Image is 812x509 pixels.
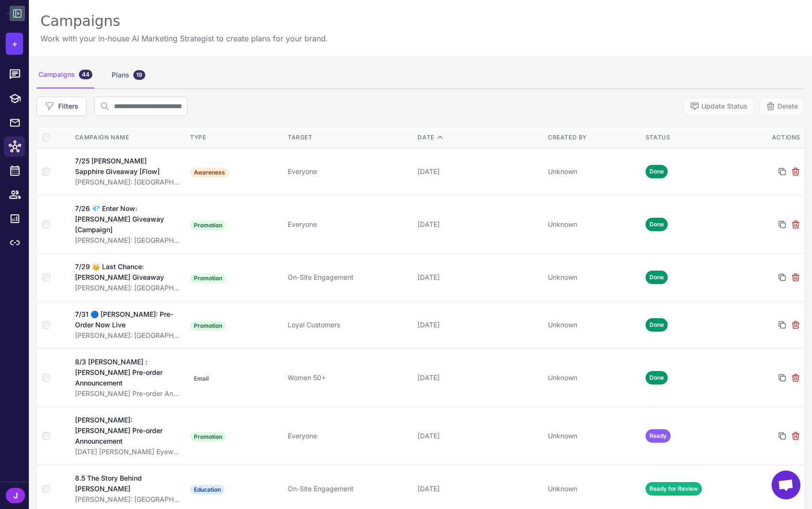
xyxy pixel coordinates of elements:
[548,219,638,230] div: Unknown
[548,320,638,330] div: Unknown
[739,127,804,148] th: Actions
[288,166,410,177] div: Everyone
[418,320,540,330] div: [DATE]
[75,261,174,283] div: 7/29 👑 Last Chance: [PERSON_NAME] Giveaway
[75,309,174,330] div: 7/31 🔵 [PERSON_NAME]: Pre-Order Now Live
[288,219,410,230] div: Everyone
[418,272,540,283] div: [DATE]
[646,271,668,284] span: Done
[40,33,328,44] p: Work with your in-house AI Marketing Strategist to create plans for your brand.
[110,62,147,88] div: Plans
[548,431,638,441] div: Unknown
[760,98,804,115] button: Delete
[190,432,226,442] span: Promotion
[418,133,540,142] div: Date
[418,431,540,441] div: [DATE]
[133,70,145,80] div: 19
[75,447,180,457] div: [DATE] [PERSON_NAME] Eyewear Email Plan
[6,488,25,503] div: J
[548,166,638,177] div: Unknown
[646,482,702,496] span: Ready for Review
[646,318,668,332] span: Done
[75,473,173,494] div: 8.5 The Story Behind [PERSON_NAME]
[646,133,736,142] div: Status
[37,62,94,88] div: Campaigns
[646,371,668,385] span: Done
[288,320,410,330] div: Loyal Customers
[548,272,638,283] div: Unknown
[288,431,410,441] div: Everyone
[646,165,668,178] span: Done
[6,33,23,55] button: +
[418,219,540,230] div: [DATE]
[288,372,410,383] div: Women 50+
[190,133,280,142] div: Type
[75,330,180,341] div: [PERSON_NAME]: [GEOGRAPHIC_DATA]-Inspired Launch
[75,388,180,399] div: [PERSON_NAME] Pre-order Announcement
[418,372,540,383] div: [DATE]
[12,37,18,51] span: +
[548,372,638,383] div: Unknown
[548,484,638,494] div: Unknown
[75,203,175,235] div: 7/26 💎 Enter Now: [PERSON_NAME] Giveaway [Campaign]
[190,374,213,384] span: Email
[190,485,225,495] span: Education
[75,283,180,293] div: [PERSON_NAME]: [GEOGRAPHIC_DATA]-Inspired Launch
[288,133,410,142] div: Target
[288,272,410,283] div: On-Site Engagement
[772,471,800,499] div: Open chat
[190,168,229,177] span: Awareness
[75,494,180,505] div: [PERSON_NAME]: [GEOGRAPHIC_DATA]-Inspired Launch
[190,321,226,331] span: Promotion
[75,133,180,142] div: Campaign Name
[418,484,540,494] div: [DATE]
[37,97,87,116] button: Filters
[75,235,180,246] div: [PERSON_NAME]: [GEOGRAPHIC_DATA]-Inspired Launch
[548,133,638,142] div: Created By
[190,273,226,283] span: Promotion
[6,13,10,13] img: Raleon Logo
[75,156,174,177] div: 7/25 [PERSON_NAME] Sapphire Giveaway [Flow]
[79,70,92,79] div: 44
[40,12,328,31] div: Campaigns
[75,177,180,187] div: [PERSON_NAME]: [GEOGRAPHIC_DATA]-Inspired Launch
[75,357,175,388] div: 8/3 [PERSON_NAME] : [PERSON_NAME] Pre-order Announcement
[190,221,226,230] span: Promotion
[646,218,668,231] span: Done
[418,166,540,177] div: [DATE]
[684,98,754,115] button: Update Status
[646,429,671,443] span: Ready
[75,415,175,447] div: [PERSON_NAME]: [PERSON_NAME] Pre-order Announcement
[288,484,410,494] div: On-Site Engagement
